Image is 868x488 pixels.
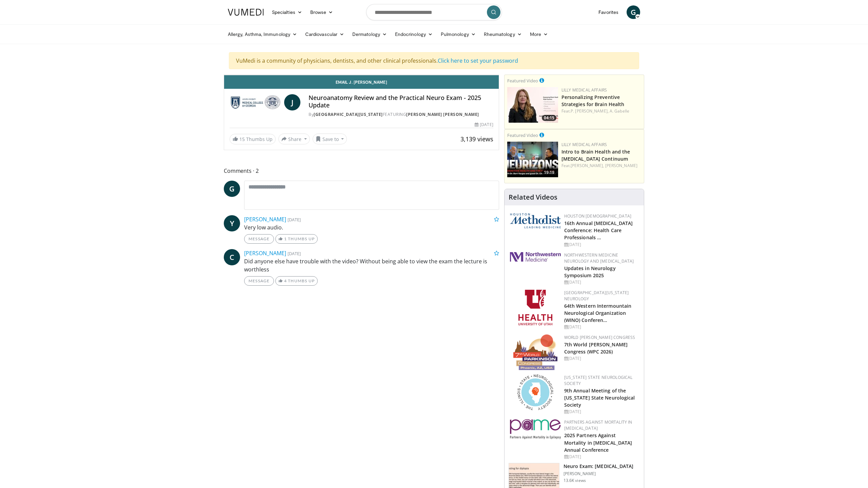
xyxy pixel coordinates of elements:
a: 04:15 [507,87,558,123]
a: World [PERSON_NAME] Congress [564,334,635,340]
input: Search topics, interventions [366,4,502,20]
a: 4 Thumbs Up [275,276,318,286]
span: 15 [239,136,245,142]
a: Partners Against Mortality in [MEDICAL_DATA] [564,419,632,431]
p: [PERSON_NAME] [564,471,634,476]
a: [GEOGRAPHIC_DATA][US_STATE] [314,111,383,117]
img: eb8b354f-837c-42f6-ab3d-1e8ded9eaae7.png.150x105_q85_autocrop_double_scale_upscale_version-0.2.png [510,419,561,439]
a: A. Gabelle [610,108,629,114]
p: 13.6K views [564,478,586,483]
div: [DATE] [564,242,638,248]
a: [GEOGRAPHIC_DATA][US_STATE] Neurology [564,290,629,302]
img: 71a8b48c-8850-4916-bbdd-e2f3ccf11ef9.png.150x105_q85_autocrop_double_scale_upscale_version-0.2.png [517,374,553,410]
a: G [224,181,240,197]
div: [DATE] [564,324,638,330]
a: Intro to Brain Health and the [MEDICAL_DATA] Continuum [561,148,630,162]
span: 4 [284,278,287,283]
a: Browse [306,5,337,19]
img: VuMedi Logo [228,9,264,16]
span: 19:19 [542,169,556,176]
small: Featured Video [507,78,538,84]
small: Featured Video [507,132,538,138]
span: Comments 2 [224,166,499,175]
a: 15 Thumbs Up [230,134,276,144]
h3: Neuro Exam: [MEDICAL_DATA] [564,463,634,470]
a: Endocrinology [391,27,437,41]
a: Rheumatology [480,27,526,41]
a: 64th Western Intermountain Neurological Organization (WINO) Conferen… [564,303,632,323]
div: By FEATURING [309,111,493,118]
a: Lilly Medical Affairs [561,87,607,93]
a: [PERSON_NAME] [PERSON_NAME] [406,111,479,117]
a: C [224,249,240,265]
a: Pulmonology [437,27,480,41]
div: Feat. [561,163,641,169]
small: [DATE] [288,217,301,223]
img: 5e4488cc-e109-4a4e-9fd9-73bb9237ee91.png.150x105_q85_autocrop_double_scale_upscale_version-0.2.png [510,213,561,228]
h4: Related Videos [509,193,557,201]
img: c3be7821-a0a3-4187-927a-3bb177bd76b4.png.150x105_q85_crop-smart_upscale.jpg [507,87,558,123]
a: 2025 Partners Against Mortality in [MEDICAL_DATA] Annual Conference [564,432,632,453]
a: Message [244,234,274,244]
h4: Neuroanatomy Review and the Practical Neuro Exam - 2025 Update [309,94,493,109]
p: Very low audio. [244,223,499,231]
a: Favorites [594,5,623,19]
div: [DATE] [564,454,638,460]
a: Y [224,215,240,231]
a: [PERSON_NAME], [571,163,604,168]
a: Houston [DEMOGRAPHIC_DATA] [564,213,631,219]
span: 3,139 views [460,135,493,143]
a: Updates in Neurology Symposium 2025 [564,265,616,279]
span: 1 [284,236,287,241]
button: Share [278,134,310,144]
div: Feat. [561,108,641,114]
button: Save to [313,134,347,144]
div: [DATE] [564,355,638,362]
a: More [526,27,552,41]
a: [PERSON_NAME] [244,216,286,223]
a: P. [PERSON_NAME], [571,108,609,114]
small: [DATE] [288,250,301,257]
a: Dermatology [348,27,391,41]
div: [DATE] [564,279,638,285]
a: Cardiovascular [301,27,348,41]
a: 7th World [PERSON_NAME] Congress (WPC 2026) [564,341,628,355]
a: Specialties [268,5,306,19]
a: Message [244,276,274,286]
span: 04:15 [542,115,556,121]
a: J [284,94,300,110]
p: Did anyone else have trouble with the video? Without being able to view the exam the lecture is w... [244,257,499,273]
div: [DATE] [564,409,638,415]
a: Lilly Medical Affairs [561,142,607,147]
a: [US_STATE] State Neurological Society [564,374,633,386]
a: 16th Annual [MEDICAL_DATA] Conference: Health Care Professionals … [564,220,633,241]
div: [DATE] [475,122,493,128]
a: 19:19 [507,142,558,177]
a: Email J. [PERSON_NAME] [224,75,499,89]
a: Personalizing Preventive Strategies for Brain Health [561,94,625,107]
a: 1 Thumbs Up [275,234,318,244]
img: 16fe1da8-a9a0-4f15-bd45-1dd1acf19c34.png.150x105_q85_autocrop_double_scale_upscale_version-0.2.png [513,334,557,370]
a: [PERSON_NAME] [605,163,637,168]
img: 2a462fb6-9365-492a-ac79-3166a6f924d8.png.150x105_q85_autocrop_double_scale_upscale_version-0.2.jpg [510,252,561,262]
a: 9th Annual Meeting of the [US_STATE] State Neurological Society [564,387,635,408]
div: VuMedi is a community of physicians, dentists, and other clinical professionals. [229,52,639,69]
a: G [627,5,640,19]
a: Allergy, Asthma, Immunology [224,27,301,41]
a: Click here to set your password [438,57,518,64]
img: f6362829-b0a3-407d-a044-59546adfd345.png.150x105_q85_autocrop_double_scale_upscale_version-0.2.png [518,290,552,325]
img: a80fd508-2012-49d4-b73e-1d4e93549e78.png.150x105_q85_crop-smart_upscale.jpg [507,142,558,177]
a: [PERSON_NAME] [244,249,286,257]
img: Medical College of Georgia - Augusta University [230,94,281,110]
a: Northwestern Medicine Neurology and [MEDICAL_DATA] [564,252,634,264]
